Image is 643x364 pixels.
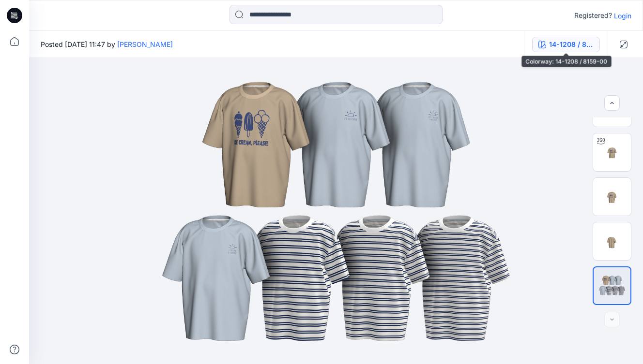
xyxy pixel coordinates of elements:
img: Back [593,222,631,260]
a: [PERSON_NAME] [117,40,173,48]
button: 14-1208 / 8159-00 [532,37,600,52]
img: eyJhbGciOiJIUzI1NiIsImtpZCI6IjAiLCJzbHQiOiJzZXMiLCJ0eXAiOiJKV1QifQ.eyJkYXRhIjp7InR5cGUiOiJzdG9yYW... [94,66,578,356]
div: 14-1208 / 8159-00 [549,39,594,50]
img: All colorways [594,275,630,297]
p: Login [614,11,631,21]
span: Posted [DATE] 11:47 by [41,39,173,49]
img: Front [593,178,631,216]
img: Turntable [593,133,631,171]
p: Registered? [574,10,612,21]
